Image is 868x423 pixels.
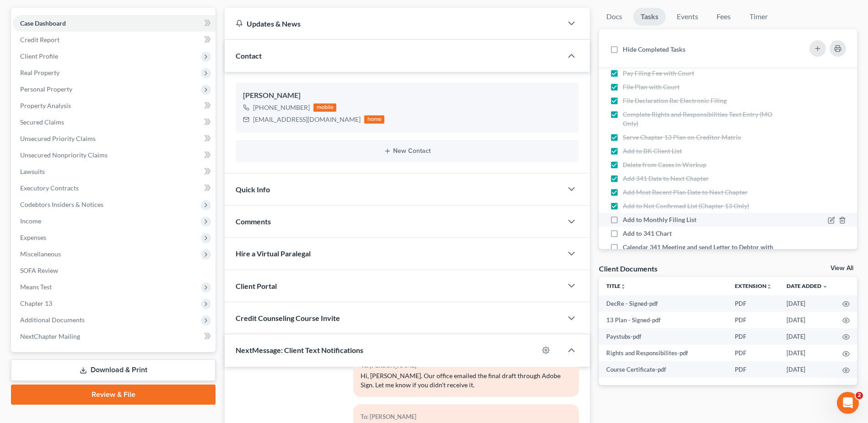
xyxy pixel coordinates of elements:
a: Download & Print [11,359,216,381]
div: Client Documents [599,264,658,273]
span: NextChapter Mailing [20,332,80,340]
i: expand_more [822,284,828,289]
td: Course Certificate-pdf [599,361,728,378]
span: Quick Info [236,185,270,194]
a: Events [669,8,706,26]
div: mobile [313,103,336,112]
span: Add 341 Date to Next Chapter [623,174,709,182]
td: Rights and Responsibilites-pdf [599,345,728,361]
span: Delete from Cases in Workup [623,161,706,168]
span: Client Profile [20,52,58,60]
span: Complete Rights and Responsibilities Text Entry (MO Only) [623,110,772,127]
span: Add to BK Client List [623,147,682,155]
div: [EMAIL_ADDRESS][DOMAIN_NAME] [253,115,361,124]
a: Tasks [633,8,666,26]
a: Property Analysis [13,98,216,114]
span: Executory Contracts [20,184,79,192]
span: Personal Property [20,85,72,93]
span: Secured Claims [20,118,64,126]
span: Credit Report [20,36,59,43]
div: To: [PERSON_NAME] [361,412,571,422]
span: Hide Completed Tasks [623,45,685,53]
td: [DATE] [779,312,835,328]
span: NextMessage: Client Text Notifications [236,346,363,354]
span: Lawsuits [20,168,45,175]
td: [DATE] [779,295,835,312]
span: 2 [856,392,863,399]
a: Timer [742,8,775,26]
span: File Declaration Re: Electronic Filing [623,97,727,104]
iframe: Intercom live chat [837,392,859,414]
span: SOFA Review [20,266,58,274]
td: Paystubs-pdf [599,328,728,345]
span: Unsecured Priority Claims [20,135,96,142]
a: Credit Report [13,32,216,48]
button: New Contact [243,147,571,155]
span: Chapter 13 [20,299,52,307]
td: PDF [728,328,779,345]
a: Executory Contracts [13,180,216,196]
span: Pay Filing Fee with Court [623,69,694,77]
span: Add to Monthly Filing List [623,216,696,223]
td: [DATE] [779,328,835,345]
a: Docs [599,8,630,26]
a: Date Added expand_more [787,282,828,289]
a: Titleunfold_more [606,282,626,289]
span: Case Dashboard [20,19,66,27]
div: home [364,115,384,124]
div: [PERSON_NAME] [243,90,571,101]
span: Additional Documents [20,316,85,324]
td: PDF [728,295,779,312]
td: PDF [728,361,779,378]
div: Updates & News [236,19,551,28]
a: View All [830,265,853,271]
a: Review & File [11,385,216,405]
a: Unsecured Nonpriority Claims [13,147,216,163]
span: Income [20,217,41,225]
span: Contact [236,51,262,60]
td: 13 Plan - Signed-pdf [599,312,728,328]
i: unfold_more [766,284,772,289]
a: SOFA Review [13,262,216,279]
div: Hi, [PERSON_NAME]. Our office emailed the final draft through Adobe Sign. Let me know if you didn... [361,371,571,390]
td: DecRe - Signed-pdf [599,295,728,312]
span: Property Analysis [20,102,71,109]
a: Fees [709,8,739,26]
td: [DATE] [779,361,835,378]
td: [DATE] [779,345,835,361]
a: NextChapter Mailing [13,328,216,345]
a: Case Dashboard [13,15,216,32]
i: unfold_more [620,284,626,289]
td: PDF [728,345,779,361]
span: Expenses [20,233,46,241]
span: Hire a Virtual Paralegal [236,249,311,258]
span: Serve Chapter 13 Plan on Creditor Matrix [623,133,741,141]
a: Extensionunfold_more [735,282,772,289]
a: Secured Claims [13,114,216,130]
span: Comments [236,217,271,226]
span: File Plan with Court [623,83,679,91]
span: Credit Counseling Course Invite [236,314,340,322]
span: Calendar 341 Meeting and send Letter to Debtor with Notice [623,243,773,260]
span: Add to 341 Chart [623,229,672,237]
span: Add Most Recent Plan Date to Next Chapter [623,188,748,196]
a: Unsecured Priority Claims [13,130,216,147]
span: Client Portal [236,282,277,290]
span: Miscellaneous [20,250,61,258]
span: Add to Not Confirmed List (Chapter 13 Only) [623,202,749,210]
td: PDF [728,312,779,328]
span: Real Property [20,69,59,76]
span: Means Test [20,283,52,291]
span: Codebtors Insiders & Notices [20,201,103,208]
a: Lawsuits [13,163,216,180]
div: [PHONE_NUMBER] [253,103,310,112]
span: Unsecured Nonpriority Claims [20,151,108,159]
